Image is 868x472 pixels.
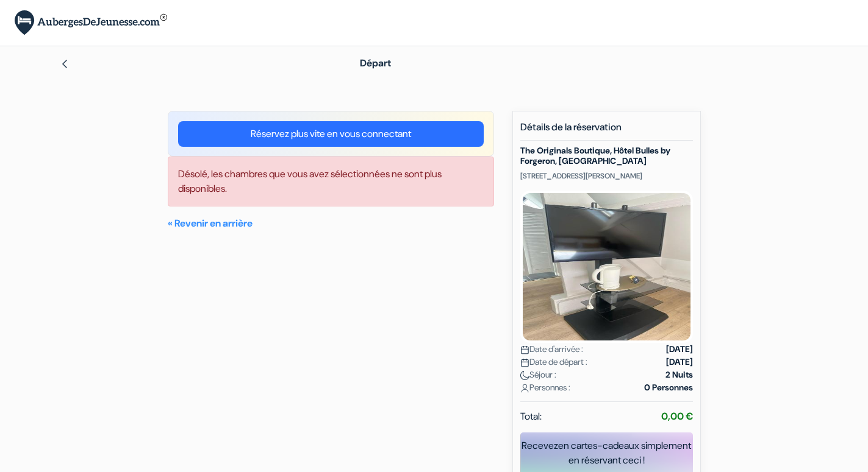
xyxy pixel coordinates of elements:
[178,121,484,147] a: Réservez plus vite en vous connectant
[360,57,391,69] span: Départ
[520,368,556,381] span: Séjour :
[520,371,529,380] img: moon.svg
[520,146,693,166] h5: The Originals Boutique, Hôtel Bulles by Forgeron, [GEOGRAPHIC_DATA]
[665,368,693,381] strong: 2 Nuits
[168,217,253,230] a: « Revenir en arrière
[520,121,693,141] h5: Détails de la réservation
[60,59,70,69] img: left_arrow.svg
[520,409,542,424] span: Total:
[520,358,529,367] img: calendar.svg
[520,384,529,393] img: user_icon.svg
[520,439,693,468] div: Recevez en cartes-cadeaux simplement en réservant ceci !
[666,343,693,356] strong: [DATE]
[520,356,587,368] span: Date de départ :
[520,345,529,354] img: calendar.svg
[15,10,167,35] img: AubergesDeJeunesse.com
[661,410,693,423] strong: 0,00 €
[520,381,570,394] span: Personnes :
[644,381,693,394] strong: 0 Personnes
[520,171,693,181] p: [STREET_ADDRESS][PERSON_NAME]
[520,343,583,356] span: Date d'arrivée :
[666,356,693,368] strong: [DATE]
[168,157,494,206] div: Désolé, les chambres que vous avez sélectionnées ne sont plus disponibles.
